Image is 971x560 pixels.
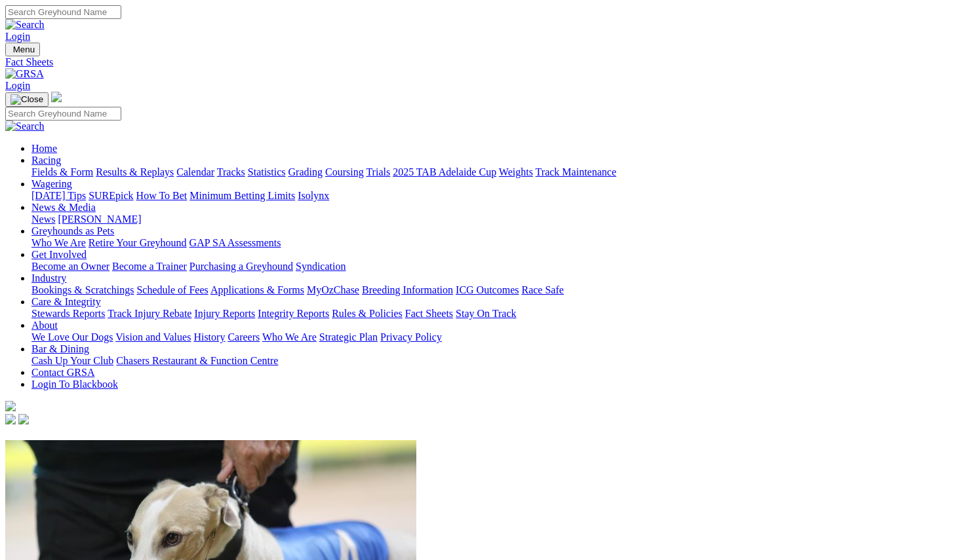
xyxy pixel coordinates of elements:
a: Care & Integrity [31,296,101,307]
div: Greyhounds as Pets [31,237,966,249]
a: Contact GRSA [31,367,94,378]
div: Industry [31,284,966,296]
a: GAP SA Assessments [189,237,281,248]
a: Get Involved [31,249,87,260]
a: About [31,320,58,331]
a: Strategic Plan [319,331,378,343]
div: Bar & Dining [31,355,966,367]
a: Login To Blackbook [31,379,118,390]
a: News [31,214,55,225]
img: logo-grsa-white.png [5,401,16,411]
a: Cash Up Your Club [31,355,113,366]
a: [PERSON_NAME] [58,214,141,225]
a: Privacy Policy [380,331,442,343]
a: Results & Replays [96,166,174,177]
a: Purchasing a Greyhound [189,261,293,272]
a: Coursing [325,166,364,177]
img: twitter.svg [18,414,29,424]
a: Track Injury Rebate [108,308,191,319]
button: Toggle navigation [5,43,40,56]
a: Login [5,31,30,42]
a: Race Safe [521,284,563,295]
div: Racing [31,166,966,178]
a: Isolynx [298,190,329,201]
a: Integrity Reports [258,308,329,319]
div: About [31,331,966,343]
a: Tracks [217,166,245,177]
a: Stay On Track [456,308,516,319]
a: Fact Sheets [5,56,966,68]
a: Calendar [176,166,214,177]
img: Search [5,121,45,132]
a: News & Media [31,202,96,213]
a: [DATE] Tips [31,190,86,201]
a: 2025 TAB Adelaide Cup [393,166,496,177]
a: Track Maintenance [536,166,616,177]
a: MyOzChase [307,284,359,295]
a: Bookings & Scratchings [31,284,134,295]
a: Rules & Policies [332,308,403,319]
a: Racing [31,155,61,166]
a: Applications & Forms [210,284,304,295]
a: Schedule of Fees [136,284,208,295]
a: Who We Are [262,331,317,343]
a: Fact Sheets [405,308,453,319]
div: Care & Integrity [31,308,966,320]
a: How To Bet [136,190,188,201]
a: Bar & Dining [31,343,89,354]
a: Injury Reports [194,308,255,319]
div: Get Involved [31,261,966,272]
a: Weights [499,166,533,177]
a: Vision and Values [115,331,191,343]
a: History [193,331,225,343]
a: Become an Owner [31,261,109,272]
a: Fields & Form [31,166,93,177]
a: Stewards Reports [31,308,105,319]
button: Toggle navigation [5,92,49,107]
a: Home [31,143,57,154]
input: Search [5,5,121,19]
a: Login [5,80,30,91]
a: We Love Our Dogs [31,331,113,343]
div: Wagering [31,190,966,202]
a: Breeding Information [362,284,453,295]
a: Industry [31,272,66,284]
a: Minimum Betting Limits [189,190,295,201]
div: News & Media [31,214,966,225]
a: Statistics [248,166,286,177]
a: Trials [366,166,390,177]
a: Greyhounds as Pets [31,225,114,236]
a: ICG Outcomes [456,284,519,295]
a: Grading [288,166,323,177]
img: Search [5,19,45,31]
a: Retire Your Greyhound [89,237,187,248]
img: logo-grsa-white.png [51,92,62,102]
input: Search [5,107,121,121]
img: facebook.svg [5,414,16,424]
a: Chasers Restaurant & Function Centre [116,355,278,366]
a: Careers [228,331,260,343]
a: Who We Are [31,237,86,248]
img: GRSA [5,68,44,80]
a: Wagering [31,178,72,189]
a: Become a Trainer [112,261,187,272]
img: Close [10,94,43,105]
a: Syndication [296,261,346,272]
a: SUREpick [89,190,133,201]
span: Menu [13,45,35,54]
